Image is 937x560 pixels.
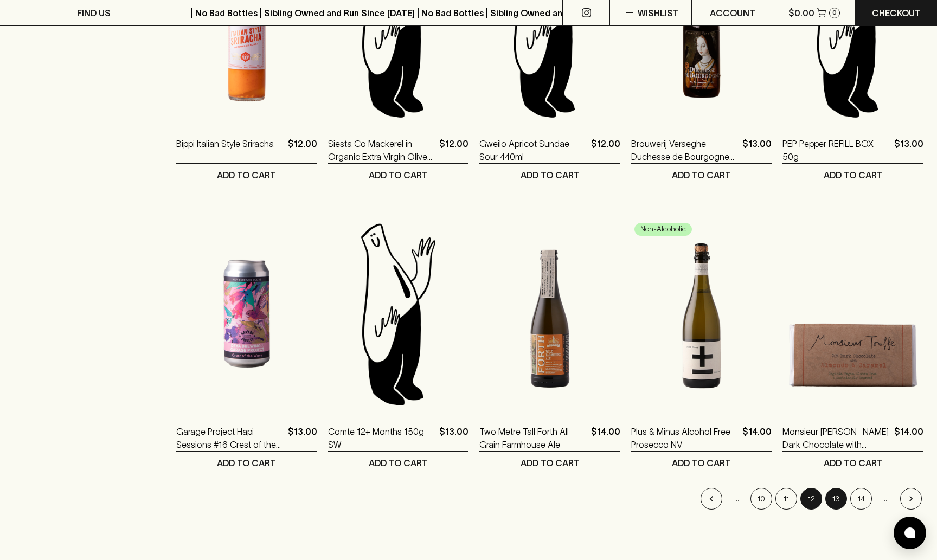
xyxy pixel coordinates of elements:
[369,456,428,469] p: ADD TO CART
[788,7,814,20] p: $0.00
[824,456,883,469] p: ADD TO CART
[176,488,923,510] nav: pagination navigation
[782,137,890,163] a: PEP Pepper REFILL BOX 50g
[591,137,620,163] p: $12.00
[782,425,890,451] a: Monsieur [PERSON_NAME] Dark Chocolate with Almonds & Caramel
[894,425,923,451] p: $14.00
[782,452,923,474] button: ADD TO CART
[710,7,755,20] p: ACCOUNT
[521,456,580,469] p: ADD TO CART
[176,452,317,474] button: ADD TO CART
[479,137,587,163] a: Gweilo Apricot Sundae Sour 440ml
[591,425,620,451] p: $14.00
[521,169,580,182] p: ADD TO CART
[742,425,772,451] p: $14.00
[176,137,274,163] a: Bippi Italian Style Sriracha
[638,7,679,20] p: Wishlist
[631,219,772,409] img: Plus & Minus Alcohol Free Prosecco NV
[850,488,872,510] button: Go to page 14
[77,7,111,20] p: FIND US
[800,488,822,510] button: page 12
[369,169,428,182] p: ADD TO CART
[775,488,797,510] button: Go to page 11
[288,137,317,163] p: $12.00
[782,164,923,186] button: ADD TO CART
[900,488,922,510] button: Go to next page
[176,164,317,186] button: ADD TO CART
[479,219,620,409] img: Two Metre Tall Forth All Grain Farmhouse Ale
[479,452,620,474] button: ADD TO CART
[631,137,739,163] a: Brouwerij Veraeghe Duchesse de Bourgogne Flemish Red Ale
[176,219,317,409] img: Garage Project Hapi Sessions #16 Crest of the Wave Hazy IPA 440ml
[672,456,731,469] p: ADD TO CART
[328,219,469,409] img: Blackhearts & Sparrows Man
[479,164,620,186] button: ADD TO CART
[479,425,587,451] a: Two Metre Tall Forth All Grain Farmhouse Ale
[439,425,468,451] p: $13.00
[875,488,897,510] div: …
[904,527,915,538] img: bubble-icon
[742,137,772,163] p: $13.00
[750,488,772,510] button: Go to page 10
[328,137,435,163] a: Siesta Co Mackerel in Organic Extra Virgin Olive Oil 124g
[217,456,276,469] p: ADD TO CART
[824,169,883,182] p: ADD TO CART
[894,137,923,163] p: $13.00
[631,425,739,451] a: Plus & Minus Alcohol Free Prosecco NV
[726,488,747,510] div: …
[872,7,921,20] p: Checkout
[328,164,469,186] button: ADD TO CART
[288,425,317,451] p: $13.00
[832,10,837,16] p: 0
[439,137,468,163] p: $12.00
[328,425,435,451] a: Comte 12+ Months 150g SW
[825,488,847,510] button: Go to page 13
[328,452,469,474] button: ADD TO CART
[782,219,923,409] img: Monsieur Truffe Dark Chocolate with Almonds & Caramel
[701,488,722,510] button: Go to previous page
[631,164,772,186] button: ADD TO CART
[217,169,276,182] p: ADD TO CART
[176,425,284,451] a: Garage Project Hapi Sessions #16 Crest of the Wave Hazy IPA 440ml
[631,452,772,474] button: ADD TO CART
[672,169,731,182] p: ADD TO CART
